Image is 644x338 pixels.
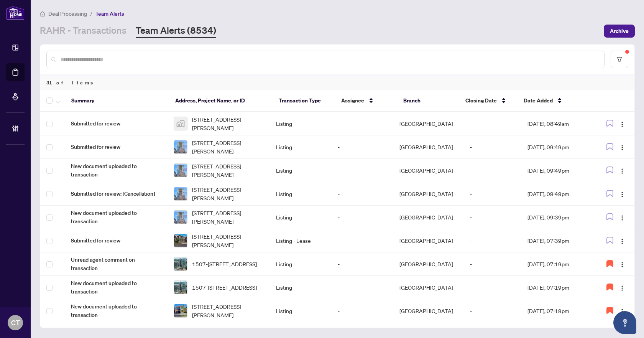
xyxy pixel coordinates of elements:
span: [STREET_ADDRESS][PERSON_NAME] [192,232,264,249]
button: Logo [616,188,628,200]
td: Listing [270,182,332,206]
img: thumbnail-img [174,211,187,224]
img: thumbnail-img [174,257,187,270]
span: Submitted for review [71,119,161,128]
span: New document uploaded to transaction [71,209,161,226]
span: Archive [610,25,629,37]
td: [GEOGRAPHIC_DATA] [393,206,464,229]
img: Logo [619,215,625,221]
button: Logo [616,281,628,293]
td: Listing [270,135,332,159]
span: 1507-[STREET_ADDRESS] [192,260,257,268]
td: - [464,159,521,182]
td: - [464,229,521,252]
td: - [332,159,393,182]
button: Logo [616,234,628,247]
td: [GEOGRAPHIC_DATA] [393,276,464,299]
span: filter [617,57,622,62]
td: - [332,229,393,252]
span: [STREET_ADDRESS][PERSON_NAME] [192,162,264,179]
button: filter [611,51,628,68]
img: Logo [619,308,625,315]
span: Deal Processing [48,10,87,17]
td: Listing [270,252,332,276]
img: Logo [619,262,625,268]
td: - [332,182,393,206]
img: thumbnail-img [174,281,187,294]
td: - [464,276,521,299]
td: - [332,112,393,135]
td: - [332,276,393,299]
td: Listing [270,299,332,323]
a: Team Alerts (8534) [136,24,216,38]
li: / [90,9,92,18]
button: Archive [604,25,635,38]
td: Listing - Lease [270,229,332,252]
td: - [332,299,393,323]
button: Logo [616,164,628,176]
a: RAHR - Transactions [40,24,127,38]
td: [GEOGRAPHIC_DATA] [393,252,464,276]
td: [DATE], 08:49am [521,112,595,135]
td: [GEOGRAPHIC_DATA] [393,229,464,252]
img: thumbnail-img [174,117,187,130]
td: - [464,135,521,159]
button: Logo [616,305,628,317]
span: New document uploaded to transaction [71,279,161,296]
td: [DATE], 07:39pm [521,229,595,252]
span: New document uploaded to transaction [71,162,161,179]
td: - [464,182,521,206]
span: Submitted for review: [Cancellation] [71,190,161,198]
img: thumbnail-img [174,140,187,153]
td: [DATE], 09:49pm [521,159,595,182]
td: [GEOGRAPHIC_DATA] [393,182,464,206]
img: thumbnail-img [174,304,187,317]
img: Logo [619,285,625,291]
button: Logo [616,117,628,130]
span: [STREET_ADDRESS][PERSON_NAME] [192,185,264,202]
span: Date Added [524,96,553,105]
td: [GEOGRAPHIC_DATA] [393,112,464,135]
span: [STREET_ADDRESS][PERSON_NAME] [192,115,264,132]
img: Logo [619,168,625,174]
span: Assignee [341,96,364,105]
td: - [464,112,521,135]
img: thumbnail-img [174,187,187,200]
img: Logo [619,191,625,198]
span: 1507-[STREET_ADDRESS] [192,283,257,292]
th: Summary [65,90,169,112]
span: New document uploaded to transaction [71,302,161,319]
img: Logo [619,121,625,127]
span: [STREET_ADDRESS][PERSON_NAME] [192,209,264,226]
span: Closing Date [465,96,497,105]
span: Team Alerts [95,10,124,17]
td: [DATE], 09:39pm [521,206,595,229]
button: Logo [616,211,628,223]
th: Transaction Type [273,90,335,112]
span: CT [11,317,20,328]
td: [DATE], 07:19pm [521,299,595,323]
td: Listing [270,112,332,135]
td: - [332,206,393,229]
span: Submitted for review [71,143,161,151]
button: Logo [616,258,628,270]
td: [DATE], 09:49pm [521,135,595,159]
td: - [464,206,521,229]
td: Listing [270,206,332,229]
td: [DATE], 07:19pm [521,276,595,299]
span: Submitted for review [71,236,161,245]
th: Branch [397,90,459,112]
span: Unread agent comment on transaction [71,256,161,272]
td: [GEOGRAPHIC_DATA] [393,159,464,182]
th: Date Added [517,90,592,112]
td: - [464,252,521,276]
th: Assignee [335,90,397,112]
img: logo [6,6,25,20]
td: - [332,135,393,159]
span: [STREET_ADDRESS][PERSON_NAME] [192,302,264,319]
td: [DATE], 09:49pm [521,182,595,206]
th: Closing Date [459,90,517,112]
button: Logo [616,141,628,153]
th: Address, Project Name, or ID [169,90,273,112]
td: [GEOGRAPHIC_DATA] [393,299,464,323]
